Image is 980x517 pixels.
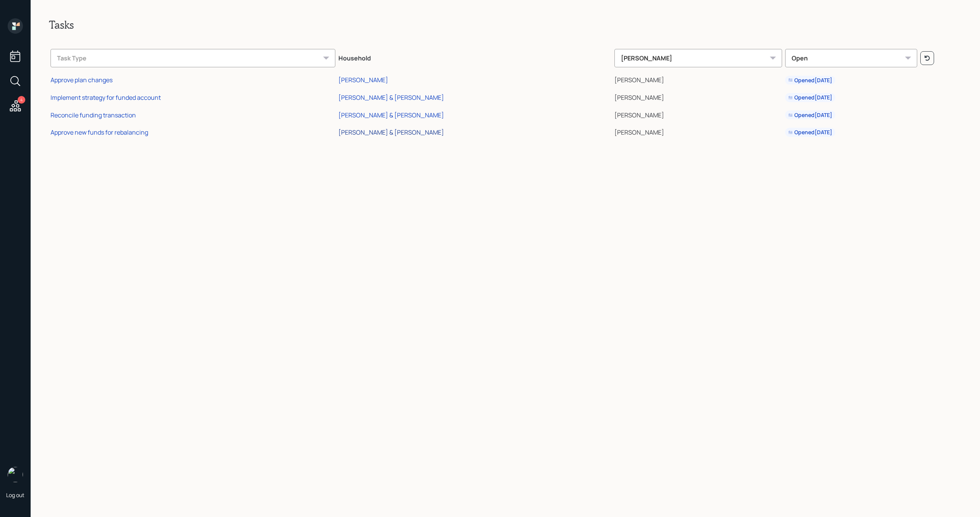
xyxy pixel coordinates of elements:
div: [PERSON_NAME] & [PERSON_NAME] [338,111,444,119]
h2: Tasks [49,18,962,31]
div: Approve new funds for rebalancing [51,128,148,137]
div: [PERSON_NAME] & [PERSON_NAME] [338,93,444,102]
div: Log out [6,491,24,499]
td: [PERSON_NAME] [613,70,784,88]
div: [PERSON_NAME] [614,49,782,67]
div: Opened [DATE] [788,128,832,136]
td: [PERSON_NAME] [613,88,784,105]
div: 4 [18,96,25,104]
th: Household [337,44,613,70]
div: Reconcile funding transaction [51,111,136,119]
div: Open [785,49,917,67]
div: [PERSON_NAME] [338,76,388,84]
td: [PERSON_NAME] [613,105,784,123]
div: Task Type [51,49,335,67]
div: Opened [DATE] [788,94,832,101]
img: michael-russo-headshot.png [8,467,23,482]
div: Approve plan changes [51,76,113,84]
div: Opened [DATE] [788,111,832,119]
div: Implement strategy for funded account [51,93,161,102]
div: [PERSON_NAME] & [PERSON_NAME] [338,128,444,137]
div: Opened [DATE] [788,76,832,84]
td: [PERSON_NAME] [613,122,784,140]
